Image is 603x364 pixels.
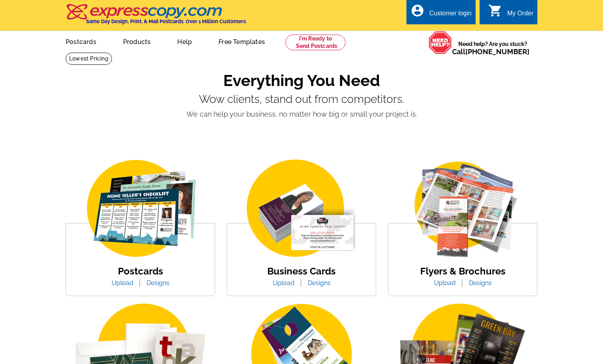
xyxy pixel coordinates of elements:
a: Designs [463,279,498,287]
img: help [428,31,452,54]
a: Designs [141,279,175,287]
a: Postcards [53,32,109,50]
a: Flyers & Brochures [420,265,506,277]
img: flyer-card.png [396,157,529,261]
i: shopping_cart [488,4,502,18]
a: Products [110,32,164,50]
a: shopping_cart My Order [488,9,533,18]
img: business-card.png [235,157,368,261]
a: Business Cards [267,265,336,277]
a: Upload [428,279,461,287]
p: We can help your business, no matter how big or small your project is. [66,109,537,119]
a: Designs [302,279,336,287]
div: My Order [507,10,533,21]
a: Postcards [118,265,163,277]
span: Need help? Are you stuck? [452,40,533,56]
a: account_circle Customer login [410,9,472,18]
span: Call [452,48,529,56]
h4: Same Day Design, Print, & Mail Postcards. Over 1 Million Customers. [86,18,247,24]
a: Help [165,32,204,50]
i: account_circle [410,4,425,18]
div: Customer login [429,10,472,21]
img: img_postcard.png [74,157,207,261]
a: Upload [267,279,300,287]
h1: Everything You Need [66,71,537,90]
a: [PHONE_NUMBER] [465,48,529,56]
a: Free Templates [206,32,278,50]
a: Upload [106,279,139,287]
a: Same Day Design, Print, & Mail Postcards. Over 1 Million Customers. [66,9,247,24]
p: Wow clients, stand out from competitors. [66,93,537,106]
